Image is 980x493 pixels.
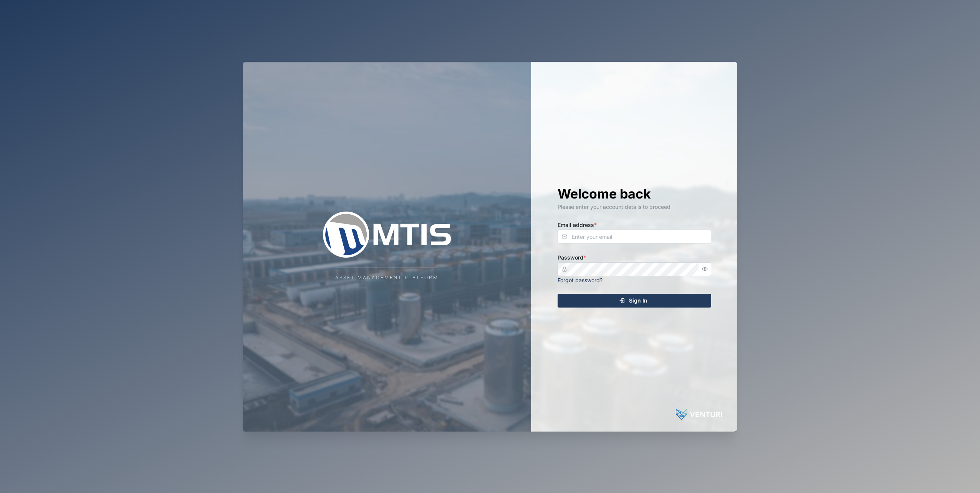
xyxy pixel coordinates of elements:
[558,203,711,211] div: Please enter your account details to proceed
[335,274,439,281] div: Asset Management Platform
[676,407,722,422] img: Powered by: Venturi
[558,230,711,243] input: Enter your email
[558,253,586,262] label: Password
[558,294,711,308] button: Sign In
[310,212,464,258] img: Company Logo
[558,185,711,202] h1: Welcome back
[558,221,597,229] label: Email address
[558,277,603,283] a: Forgot password?
[629,294,647,307] span: Sign In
